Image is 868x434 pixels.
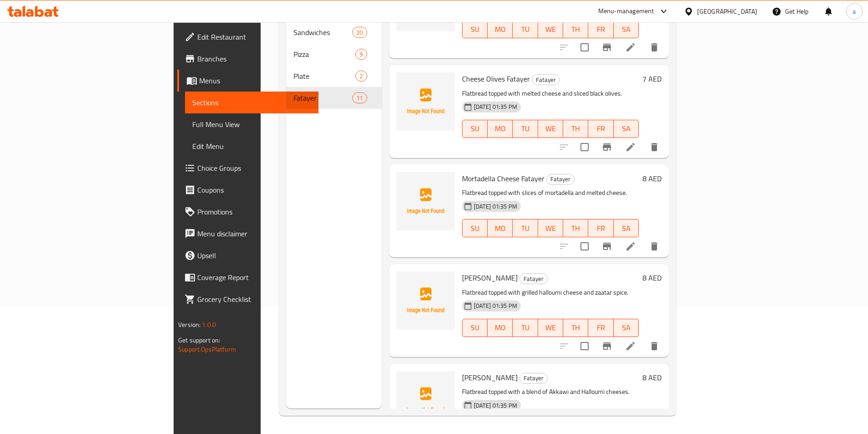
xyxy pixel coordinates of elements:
[588,219,613,237] button: FR
[513,319,538,337] button: TU
[592,222,610,235] span: FR
[516,222,534,235] span: TU
[177,266,318,288] a: Coverage Report
[542,23,560,36] span: WE
[178,319,200,331] span: Version:
[470,102,521,111] span: [DATE] 01:35 PM
[466,222,484,235] span: SU
[538,20,563,38] button: WE
[197,294,311,305] span: Grocery Checklist
[563,219,588,237] button: TH
[488,20,513,38] button: MO
[592,23,610,36] span: FR
[353,94,366,102] span: 11
[532,75,560,85] span: Fatayer
[520,274,547,284] span: Fatayer
[643,36,665,58] button: delete
[197,228,311,239] span: Menu disclaimer
[642,72,662,85] h6: 7 AED
[567,122,585,135] span: TH
[355,49,367,60] div: items
[470,301,521,310] span: [DATE] 01:35 PM
[462,120,488,138] button: SU
[598,6,654,17] div: Menu-management
[462,287,639,298] p: Flatbread topped with grilled halloumi cheese and zaatar spice.
[488,120,513,138] button: MO
[625,142,636,153] a: Edit menu item
[592,122,610,135] span: FR
[178,343,236,355] a: Support.OpsPlatform
[286,87,382,109] div: Fatayer11
[596,136,618,158] button: Branch-specific-item
[542,122,560,135] span: WE
[185,135,318,157] a: Edit Menu
[546,174,575,185] div: Fatayer
[470,202,521,211] span: [DATE] 01:35 PM
[462,386,639,398] p: Flatbread topped with a blend of Akkawi and Halloumi cheeses.
[396,172,455,230] img: Mortadella Cheese Fatayer
[352,27,367,38] div: items
[197,163,311,174] span: Choice Groups
[462,172,544,185] span: Mortadella Cheese Fatayer
[516,23,534,36] span: TU
[567,23,585,36] span: TH
[588,319,613,337] button: FR
[575,337,594,356] span: Select to update
[396,271,455,330] img: Halloumi Zaatar Fatayer
[197,53,311,64] span: Branches
[192,141,311,152] span: Edit Menu
[202,319,216,331] span: 1.0.0
[286,65,382,87] div: Plate2
[462,187,639,199] p: Flatbread topped with slices of mortadella and melted cheese.
[178,334,220,346] span: Get support on:
[177,245,318,266] a: Upsell
[491,222,509,235] span: MO
[575,138,594,157] span: Select to update
[516,122,534,135] span: TU
[491,321,509,334] span: MO
[199,75,311,86] span: Menus
[352,92,367,103] div: items
[643,136,665,158] button: delete
[197,184,311,195] span: Coupons
[356,50,366,59] span: 9
[625,341,636,352] a: Edit menu item
[592,321,610,334] span: FR
[355,71,367,82] div: items
[542,321,560,334] span: WE
[563,319,588,337] button: TH
[567,321,585,334] span: TH
[197,250,311,261] span: Upsell
[643,335,665,357] button: delete
[293,49,356,60] span: Pizza
[614,319,639,337] button: SA
[567,222,585,235] span: TH
[293,92,353,103] span: Fatayer
[614,219,639,237] button: SA
[462,72,530,86] span: Cheese Olives Fatayer
[697,6,757,16] div: [GEOGRAPHIC_DATA]
[513,20,538,38] button: TU
[293,27,353,38] span: Sandwiches
[396,371,455,429] img: Akkawi Halloumi Fatayer
[462,271,518,285] span: [PERSON_NAME]
[192,97,311,108] span: Sections
[617,222,635,235] span: SA
[642,172,662,185] h6: 8 AED
[466,23,484,36] span: SU
[177,201,318,223] a: Promotions
[177,48,318,70] a: Branches
[177,26,318,48] a: Edit Restaurant
[538,120,563,138] button: WE
[396,72,455,131] img: Cheese Olives Fatayer
[177,157,318,179] a: Choice Groups
[617,321,635,334] span: SA
[853,6,856,16] span: a
[466,122,484,135] span: SU
[596,36,618,58] button: Branch-specific-item
[197,272,311,283] span: Coverage Report
[293,71,356,82] span: Plate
